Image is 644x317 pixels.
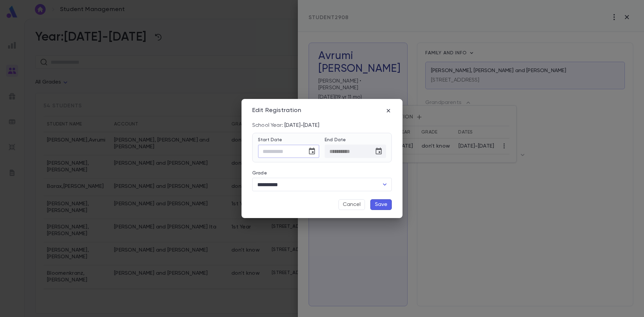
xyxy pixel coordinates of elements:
label: End Date [325,137,386,143]
button: Open [380,180,389,189]
p: School Year: [252,122,284,129]
label: Grade [252,170,267,176]
label: Start Date [258,137,319,143]
div: Edit Registration [252,107,301,114]
button: Choose date [305,145,319,158]
button: Cancel [338,199,365,210]
div: [DATE]-[DATE] [252,122,392,129]
button: Save [370,199,392,210]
